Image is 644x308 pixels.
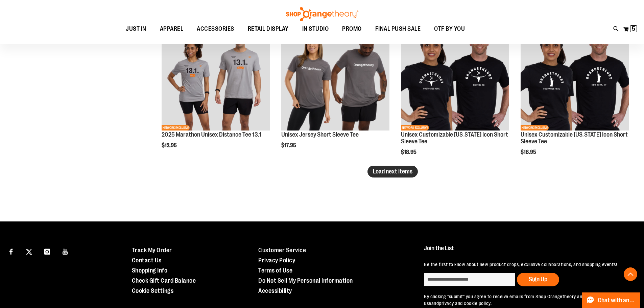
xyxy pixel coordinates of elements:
a: Visit our X page [23,245,35,257]
span: FINAL PUSH SALE [375,21,421,37]
div: product [158,19,273,166]
a: Unisex Customizable [US_STATE] Icon Short Sleeve Tee [521,131,628,145]
a: OTF City Unisex New York Icon SS Tee BlackNEWNETWORK EXCLUSIVE [521,23,629,132]
div: product [278,19,393,166]
span: $17.95 [281,142,297,148]
a: Visit our Facebook page [5,245,17,257]
input: enter email [424,273,515,286]
button: Sign Up [517,273,559,286]
a: Cookie Settings [132,287,174,294]
span: PROMO [342,21,362,37]
img: OTF City Unisex Texas Icon SS Tee Black [401,23,509,131]
a: Visit our Youtube page [59,245,71,257]
a: Contact Us [132,257,162,264]
span: APPAREL [160,21,184,37]
a: Terms of Use [258,267,292,274]
a: Accessibility [258,287,292,294]
span: OTF BY YOU [434,21,465,37]
button: Load next items [367,166,418,177]
span: RETAIL DISPLAY [248,21,289,37]
div: product [398,19,512,172]
a: Do Not Sell My Personal Information [258,277,353,284]
a: Customer Service [258,247,306,254]
a: Track My Order [132,247,172,254]
a: Visit our Instagram page [41,245,53,257]
a: Shopping Info [132,267,168,274]
span: 5 [632,25,635,32]
a: terms of use [424,294,626,306]
a: Privacy Policy [258,257,295,264]
img: Shop Orangetheory [285,7,359,21]
span: IN STUDIO [302,21,329,37]
button: Back To Top [624,267,637,281]
img: OTF City Unisex New York Icon SS Tee Black [521,23,629,131]
span: Sign Up [529,276,547,283]
a: Check Gift Card Balance [132,277,196,284]
span: $18.95 [521,149,537,155]
img: 2025 Marathon Unisex Distance Tee 13.1 [162,23,270,131]
span: ACCESSORIES [197,21,234,37]
a: 2025 Marathon Unisex Distance Tee 13.1 [162,131,261,138]
a: Unisex Jersey Short Sleeve Tee [281,131,359,138]
img: Twitter [26,249,32,255]
span: JUST IN [126,21,146,37]
button: Chat with an Expert [582,292,640,308]
span: NETWORK EXCLUSIVE [521,125,549,131]
img: Unisex Jersey Short Sleeve Tee [281,23,389,131]
a: OTF City Unisex Texas Icon SS Tee BlackNEWNETWORK EXCLUSIVE [401,23,509,132]
a: Unisex Jersey Short Sleeve TeeNEW [281,23,389,132]
span: $12.95 [162,142,178,148]
a: Unisex Customizable [US_STATE] Icon Short Sleeve Tee [401,131,508,145]
span: NETWORK EXCLUSIVE [401,125,429,131]
span: Load next items [373,168,412,175]
a: privacy and cookie policy. [439,301,492,306]
span: Chat with an Expert [598,297,636,304]
span: $18.95 [401,149,418,155]
h4: Join the List [424,245,628,258]
a: 2025 Marathon Unisex Distance Tee 13.1NEWNETWORK EXCLUSIVE [162,23,270,132]
p: By clicking "submit" you agree to receive emails from Shop Orangetheory and accept our and [424,293,628,307]
p: Be the first to know about new product drops, exclusive collaborations, and shopping events! [424,261,628,268]
span: NETWORK EXCLUSIVE [162,125,190,131]
div: product [517,19,632,172]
